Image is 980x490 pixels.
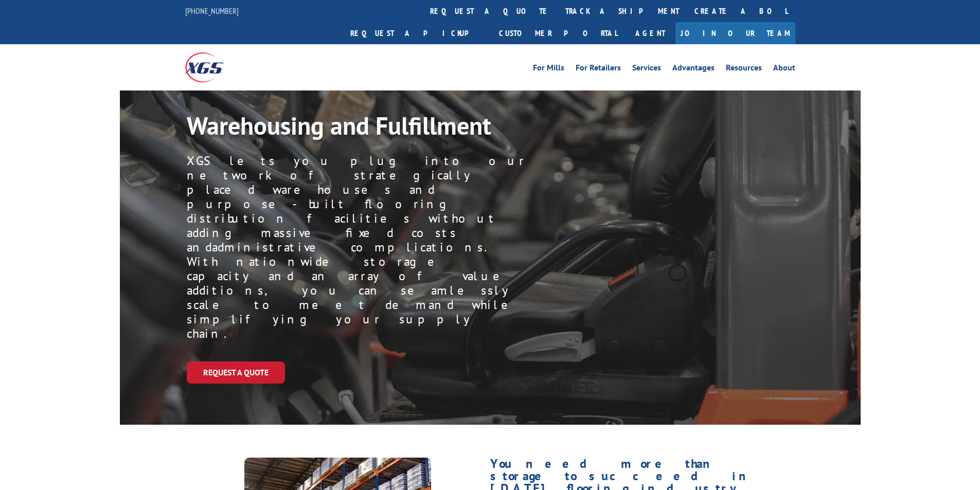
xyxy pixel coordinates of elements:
[625,22,675,44] a: Agent
[726,64,762,75] a: Resources
[185,6,239,16] a: [PHONE_NUMBER]
[533,64,564,75] a: For Mills
[675,22,795,44] a: Join Our Team
[187,361,285,384] a: Request a Quote
[632,64,661,75] a: Services
[187,111,825,146] h1: Warehousing and Fulfillment
[343,22,491,44] a: Request a pickup
[187,154,526,341] p: XGS lets you plug into our network of strategically placed warehouses and purpose-built flooring ...
[212,239,356,255] span: administrative c
[672,64,715,75] a: Advantages
[576,64,621,75] a: For Retailers
[491,22,625,44] a: Customer Portal
[773,64,795,75] a: About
